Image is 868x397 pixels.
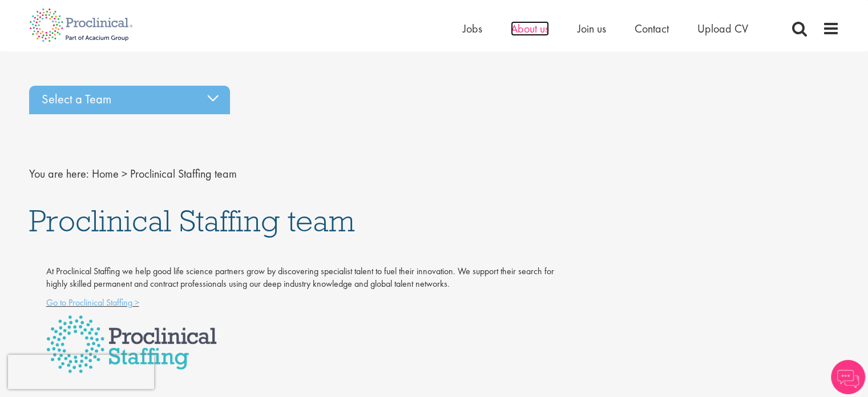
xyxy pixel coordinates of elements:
[46,265,558,291] p: At Proclinical Staffing we help good life science partners grow by discovering specialist talent ...
[697,21,748,36] a: Upload CV
[635,21,669,36] a: Contact
[130,166,237,181] span: Proclinical Staffing team
[463,21,482,36] a: Jobs
[511,21,549,36] a: About us
[46,315,217,373] img: Proclinical Staffing
[8,355,154,389] iframe: reCAPTCHA
[831,360,865,394] img: Chatbot
[578,21,606,36] a: Join us
[29,166,89,181] span: You are here:
[29,86,230,114] div: Select a Team
[92,166,119,181] a: breadcrumb link
[46,296,139,308] a: Go to Proclinical Staffing >
[122,166,127,181] span: >
[29,201,355,240] span: Proclinical Staffing team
